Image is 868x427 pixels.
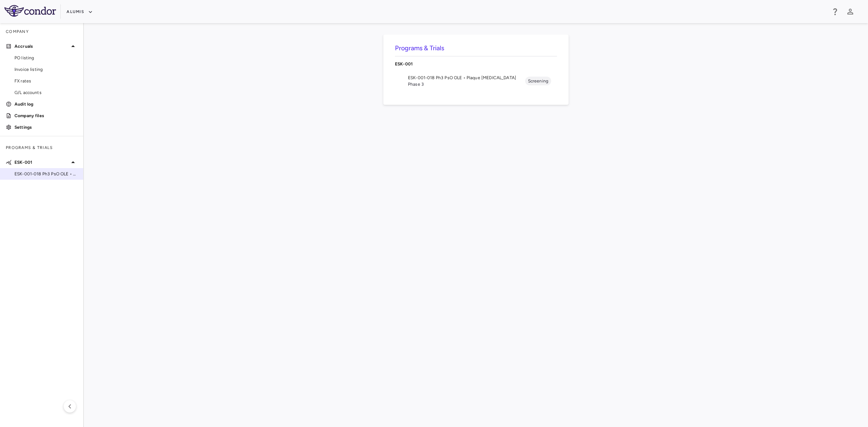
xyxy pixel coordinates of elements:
[408,81,525,87] span: Phase 3
[14,159,69,166] p: ESK-001
[525,78,551,84] span: Screening
[14,112,77,119] p: Company files
[14,55,77,61] span: PO listing
[395,72,557,90] li: ESK-001-018 Ph3 PsO OLE • Plaque [MEDICAL_DATA]Phase 3Screening
[14,124,77,131] p: Settings
[14,78,77,84] span: FX rates
[67,6,93,18] button: Alumis
[408,74,525,81] span: ESK-001-018 Ph3 PsO OLE • Plaque [MEDICAL_DATA]
[14,43,69,50] p: Accruals
[14,101,77,107] p: Audit log
[14,66,77,73] span: Invoice listing
[4,5,56,17] img: logo-full-BYUhSk78.svg
[395,43,557,53] h6: Programs & Trials
[395,61,557,67] p: ESK-001
[14,89,77,96] span: G/L accounts
[14,171,77,177] span: ESK-001-018 Ph3 PsO OLE • Plaque [MEDICAL_DATA]
[395,56,557,72] div: ESK-001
